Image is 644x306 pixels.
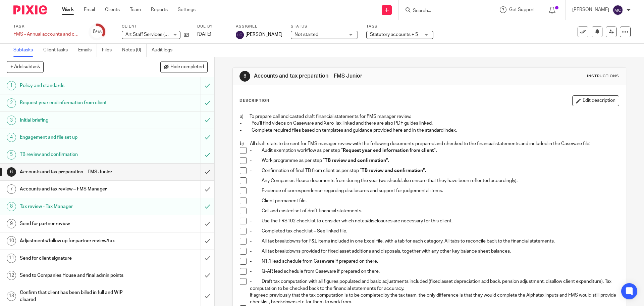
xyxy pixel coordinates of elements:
input: Search [412,8,473,14]
p: - All tax breakdowns provided for fixed asset additions and disposals, together with any other ke... [250,248,619,255]
p: - Work programme as per step “ [250,157,619,164]
div: 13 [7,292,16,301]
p: [PERSON_NAME] [572,6,609,13]
div: 9 [7,219,16,228]
div: 6 [7,167,16,177]
button: Hide completed [160,61,208,73]
label: Due by [197,24,227,29]
h1: Send for partner review [20,219,136,229]
span: Art Staff Services (UK) Ltd [125,32,180,37]
span: Get Support [509,7,535,12]
strong: TB review and confirmation”. [325,158,389,163]
strong: TB review and confirmation”. [362,168,426,173]
div: 2 [7,98,16,108]
span: [DATE] [197,32,211,37]
label: Client [122,24,189,29]
a: Team [130,6,141,13]
a: Email [84,6,95,13]
h1: Request year end information from client [20,98,136,108]
label: Tags [366,24,433,29]
img: Pixie [13,5,47,14]
strong: Request year end information from client”. [343,148,437,153]
h1: Send for client signature [20,253,136,263]
div: FMS - Annual accounts and corporation tax - December 2024 [13,31,80,38]
h1: Accounts and tax preparation – FMS Junior [254,73,444,80]
p: - All tax breakdowns for P&L items included in one Excel file, with a tab for each category. All ... [250,238,619,245]
div: 6 [239,71,250,82]
div: 11 [7,254,16,263]
a: Audit logs [152,44,177,57]
div: 8 [7,202,16,211]
h1: Tax review - Tax Manager [20,202,136,212]
h1: Confirm that client has been billed in full and WIP cleared [20,288,136,305]
a: Settings [178,6,196,13]
div: 10 [7,236,16,246]
span: Hide completed [170,64,204,70]
div: Instructions [587,74,619,79]
span: [PERSON_NAME] [246,31,282,38]
h1: Accounts and tax review – FMS Manager [20,184,136,194]
p: a) To prepare call and casted draft financial statements for FMS manager review. [240,113,619,120]
p: If agreed previously that the tax computation is to be completed by the tax team, the only differ... [250,292,619,306]
h1: Policy and standards [20,81,136,91]
img: svg%3E [612,5,623,15]
h1: Send to Companies House and final admin points [20,270,136,280]
div: 1 [7,81,16,90]
small: /18 [96,30,102,34]
p: - Use the FRS102 checklist to consider which notes/disclosures are necessary for this client. [250,218,619,224]
a: Client tasks [43,44,73,57]
p: - Client permanent file. [250,198,619,204]
p: - Call and casted set of draft financial statements. [250,208,619,214]
p: - Completed tax checklist – See linked file. [250,228,619,234]
p: - Audit exemption workflow as per step “ [250,147,619,154]
div: FMS - Annual accounts and corporation tax - [DATE] [13,31,80,38]
button: + Add subtask [7,61,44,73]
a: Subtasks [13,44,38,57]
a: Clients [105,6,120,13]
h1: Engagement and file set up [20,132,136,142]
h1: TB review and confirmation [20,149,136,160]
p: b) All draft stats to be sent for FMS manager review with the following documents prepared and ch... [240,140,619,147]
p: - You'll find videos on Caseware and Xero Tax linked and there are also PDF guides linked. [240,120,619,127]
span: Not started [294,32,318,37]
h1: Adjustments/follow up for partner review/tax [20,236,136,246]
div: 12 [7,271,16,280]
div: 4 [7,133,16,142]
a: Files [102,44,117,57]
a: Work [62,6,74,13]
label: Assignee [236,24,282,29]
h1: Accounts and tax preparation – FMS Junior [20,167,136,177]
button: Edit description [572,95,619,106]
span: Statutory accounts + 5 [370,32,418,37]
a: Notes (0) [122,44,147,57]
p: - N1.1 lead schedule from Caseware if prepared on there. [250,258,619,265]
p: - Confirmation of final TB from client as per step “ [250,167,619,174]
p: - Any Companies House documents from during the year (we should also ensure that they have been r... [250,177,619,184]
p: - Complete required files based on templates and guidance provided here and in the standard index. [240,127,619,134]
label: Status [291,24,358,29]
img: svg%3E [236,31,244,39]
div: 7 [7,184,16,194]
div: 3 [7,116,16,125]
h1: Initial briefing [20,115,136,125]
p: - Evidence of correspondence regarding disclosures and support for judgemental items. [250,187,619,194]
label: Task [13,24,80,29]
a: Emails [78,44,97,57]
div: 6 [93,28,102,36]
p: - Draft tax computation with all figures populated and basic adjustments included (fixed asset de... [250,278,619,292]
div: 5 [7,150,16,160]
p: - Q-AR lead schedule from Caseware if prepared on there. [250,268,619,275]
p: Description [239,98,269,103]
a: Reports [151,6,168,13]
